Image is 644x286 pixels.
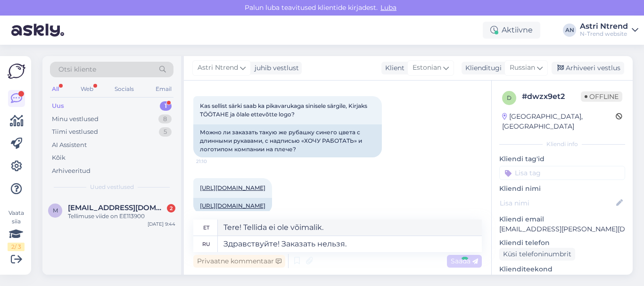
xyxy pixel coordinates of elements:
[522,91,581,102] div: # dwzx9et2
[159,127,172,137] div: 5
[8,243,25,251] div: 2 / 3
[52,166,91,176] div: Arhiveeritud
[581,91,622,102] span: Offline
[499,238,625,248] p: Kliendi telefon
[8,209,25,251] div: Vaata siia
[563,24,576,37] div: AN
[502,112,616,131] div: [GEOGRAPHIC_DATA], [GEOGRAPHIC_DATA]
[483,22,540,39] div: Aktiivne
[68,212,175,221] div: Tellimuse viide on EE113900
[200,102,369,118] span: Kas sellist särki saab ka pikavarukaga sinisele särgile, Kirjaks TÖÖTAHE ja õlale ettevõtte logo?
[148,221,175,228] div: [DATE] 9:44
[198,63,238,73] span: Astri Ntrend
[510,63,535,73] span: Russian
[580,23,638,38] a: Astri NtrendN-Trend website
[462,63,502,73] div: Klienditugi
[68,204,166,212] span: maris.magedi@gmail.com
[580,23,628,30] div: Astri Ntrend
[200,202,265,209] a: [URL][DOMAIN_NAME]
[154,83,173,95] div: Email
[158,114,172,124] div: 8
[8,64,25,79] img: Askly Logo
[499,184,625,194] p: Kliendi nimi
[52,140,87,150] div: AI Assistent
[499,140,625,148] div: Kliendi info
[507,94,512,101] span: d
[413,63,441,73] span: Estonian
[52,127,98,137] div: Tiimi vestlused
[52,101,64,111] div: Uus
[160,101,172,111] div: 1
[499,154,625,164] p: Kliendi tag'id
[499,248,575,261] div: Küsi telefoninumbrit
[58,65,96,74] span: Otsi kliente
[90,183,134,191] span: Uued vestlused
[499,214,625,224] p: Kliendi email
[251,63,299,73] div: juhib vestlust
[499,264,625,274] p: Klienditeekond
[53,207,58,214] span: m
[499,224,625,234] p: [EMAIL_ADDRESS][PERSON_NAME][DOMAIN_NAME]
[52,153,66,163] div: Kõik
[167,204,175,212] div: 2
[52,114,99,124] div: Minu vestlused
[500,198,614,208] input: Lisa nimi
[200,184,265,191] a: [URL][DOMAIN_NAME]
[499,166,625,180] input: Lisa tag
[552,62,624,74] div: Arhiveeri vestlus
[79,83,95,95] div: Web
[50,83,61,95] div: All
[378,3,399,12] span: Luba
[196,158,231,165] span: 21:10
[381,63,405,73] div: Klient
[193,124,382,157] div: Можно ли заказать такую ​​же рубашку синего цвета с длинными рукавами, с надписью «ХОЧУ РАБОТАТЬ»...
[580,30,628,38] div: N-Trend website
[113,83,136,95] div: Socials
